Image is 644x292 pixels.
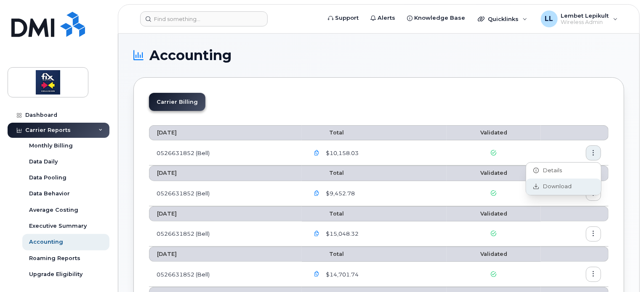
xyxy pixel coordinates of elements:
[309,170,344,176] span: Total
[325,230,359,238] span: $15,048.32
[325,189,355,197] span: $9,452.78
[309,129,344,136] span: Total
[325,271,359,279] span: $14,701.74
[447,206,541,221] th: Validated
[149,247,302,262] th: [DATE]
[539,183,572,190] span: Download
[309,210,344,217] span: Total
[149,206,302,221] th: [DATE]
[447,166,541,181] th: Validated
[325,149,359,157] span: $10,158.03
[309,251,344,257] span: Total
[149,262,302,287] td: 0526631852 (Bell)
[149,181,302,206] td: 0526631852 (Bell)
[149,125,302,140] th: [DATE]
[447,125,541,140] th: Validated
[149,140,302,166] td: 0526631852 (Bell)
[447,247,541,262] th: Validated
[149,166,302,181] th: [DATE]
[149,49,232,62] span: Accounting
[149,221,302,247] td: 0526631852 (Bell)
[539,167,562,174] span: Details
